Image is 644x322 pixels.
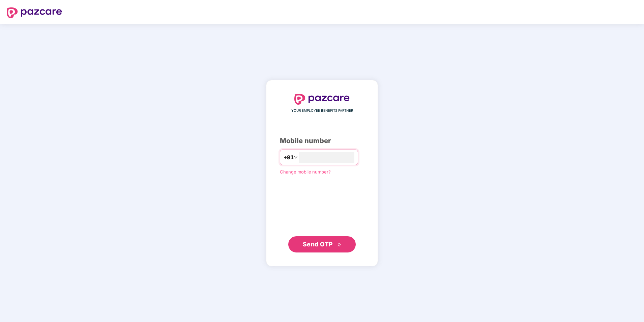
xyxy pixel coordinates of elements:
[7,7,62,18] img: logo
[303,241,333,248] span: Send OTP
[280,136,364,146] div: Mobile number
[280,169,331,175] a: Change mobile number?
[291,108,353,113] span: YOUR EMPLOYEE BENEFITS PARTNER
[288,236,356,252] button: Send OTPdouble-right
[294,94,350,105] img: logo
[294,155,298,159] span: down
[337,243,342,247] span: double-right
[284,153,294,162] span: +91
